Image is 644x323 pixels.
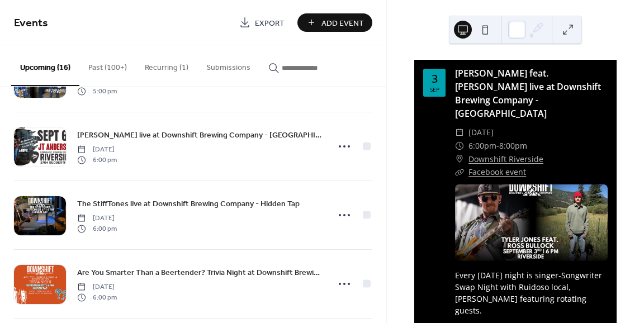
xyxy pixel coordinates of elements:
span: 8:00pm [499,139,527,153]
span: 6:00pm [468,139,496,153]
span: [DATE] [468,126,494,139]
button: Add Event [297,13,372,32]
span: 6:00 pm [77,224,117,234]
a: Facebook event [468,167,526,177]
a: Are You Smarter Than a Beertender? Trivia Night at Downshift Brewing Company - Hidden Tap [77,266,322,279]
a: Export [231,13,293,32]
span: [DATE] [77,213,117,224]
span: [DATE] [77,145,117,155]
a: Downshift Riverside [468,153,543,166]
button: Recurring (1) [136,45,197,85]
span: [DATE] [77,282,117,292]
button: Past (100+) [79,45,136,85]
span: 6:00 pm [77,292,117,302]
button: Upcoming (16) [11,45,79,86]
span: 6:00 pm [77,155,117,165]
div: ​ [455,153,464,166]
a: [PERSON_NAME] live at Downshift Brewing Company - [GEOGRAPHIC_DATA] [77,129,322,141]
span: Export [255,17,285,29]
a: The StiffTones live at Downshift Brewing Company - Hidden Tap [77,197,300,210]
span: Events [14,12,48,34]
span: - [496,139,499,153]
span: Are You Smarter Than a Beertender? Trivia Night at Downshift Brewing Company - Hidden Tap [77,267,322,279]
span: 5:00 pm [77,86,117,96]
div: ​ [455,139,464,153]
a: [PERSON_NAME] feat. [PERSON_NAME] live at Downshift Brewing Company - [GEOGRAPHIC_DATA] [455,67,601,120]
span: Add Event [321,17,364,29]
div: ​ [455,165,464,179]
span: The StiffTones live at Downshift Brewing Company - Hidden Tap [77,198,300,210]
div: ​ [455,126,464,139]
button: Submissions [197,45,259,85]
span: [PERSON_NAME] live at Downshift Brewing Company - [GEOGRAPHIC_DATA] [77,130,322,141]
div: 3 [432,73,438,84]
div: Sep [430,87,439,92]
